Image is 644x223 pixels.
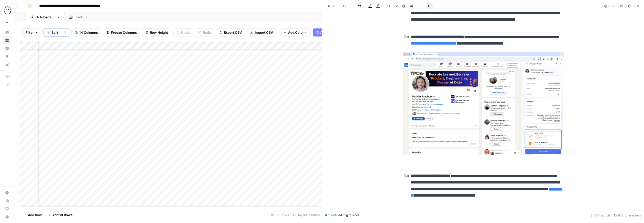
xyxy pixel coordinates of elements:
a: Opportunities [3,52,11,60]
div: Blank [74,15,83,20]
button: Add Power Agent [313,28,351,36]
span: Sort [52,30,58,35]
span: 1 [48,30,49,34]
span: Redo [203,30,211,35]
span: Undo [181,30,190,35]
div: [DATE] edits [35,15,55,20]
div: 14/14 Columns [291,211,322,219]
a: Home [3,28,11,36]
span: Add 10 Rows [52,212,72,217]
button: Add Column [280,28,311,36]
button: Row Height [142,28,171,36]
div: 105 Rows [269,211,291,219]
button: Import CSV [247,28,276,36]
button: Filter [22,28,42,36]
a: Browse [3,36,11,44]
button: Undo [173,28,193,36]
button: Add Row [20,211,45,219]
button: Workspace: PhantomBuster [3,4,11,17]
div: 1 user editing this cell [325,213,359,217]
div: 1 [47,30,50,34]
a: Usage [3,197,11,205]
button: Freeze Columns [103,28,140,36]
div: 2,424 words | 15,972 characters [591,213,641,218]
button: Export CSV [216,28,245,36]
a: Blank [65,12,93,22]
button: 1Sort [44,28,61,36]
a: Insights [3,44,11,52]
span: Export CSV [224,30,242,35]
span: Add Row [28,212,42,217]
img: PhantomBuster Logo [3,6,12,15]
span: Row Height [150,30,168,35]
button: Add 10 Rows [45,211,75,219]
span: Filter [26,30,34,35]
a: [DATE] edits [26,12,65,22]
button: Redo [195,28,214,36]
span: Import CSV [255,30,273,35]
a: Settings [3,189,11,197]
span: Add Column [288,30,307,35]
button: 14 Columns [71,28,101,36]
a: Your Data [3,60,11,68]
button: Help + Support [3,213,11,221]
span: Freeze Columns [111,30,137,35]
a: Learning Hub [3,205,11,213]
span: 14 Columns [79,30,98,35]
